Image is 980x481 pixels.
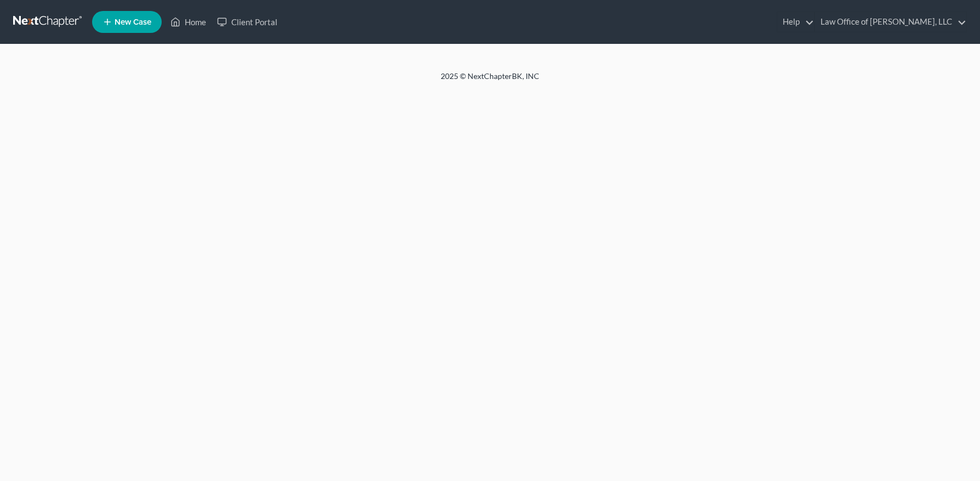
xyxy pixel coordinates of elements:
[165,12,212,32] a: Home
[92,11,162,33] new-legal-case-button: New Case
[178,71,802,90] div: 2025 © NextChapterBK, INC
[777,12,814,32] a: Help
[212,12,283,32] a: Client Portal
[815,12,966,32] a: Law Office of [PERSON_NAME], LLC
